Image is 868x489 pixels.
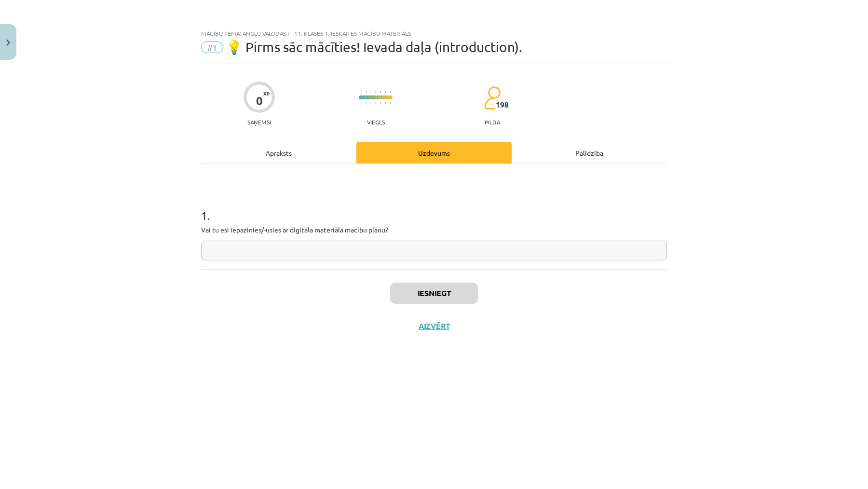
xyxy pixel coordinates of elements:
[366,91,366,93] img: icon-short-line-57e1e144782c952c97e751825c79c345078a6d821885a25fce030b3d8c18986b.svg
[356,142,512,163] div: Uzdevums
[385,102,386,104] img: icon-short-line-57e1e144782c952c97e751825c79c345078a6d821885a25fce030b3d8c18986b.svg
[6,40,10,46] img: icon-close-lesson-0947bae3869378f0d4975bcd49f059093ad1ed9edebbc8119c70593378902aed.svg
[416,321,452,331] button: Aizvērt
[390,283,478,304] button: Iesniegt
[256,94,263,108] div: 0
[370,91,371,93] img: icon-short-line-57e1e144782c952c97e751825c79c345078a6d821885a25fce030b3d8c18986b.svg
[375,91,376,93] img: icon-short-line-57e1e144782c952c97e751825c79c345078a6d821885a25fce030b3d8c18986b.svg
[361,88,362,107] img: icon-long-line-d9ea69661e0d244f92f715978eff75569469978d946b2353a9bb055b3ed8787d.svg
[226,39,522,55] span: 💡 Pirms sāc mācīties! Ievada daļa (introduction).
[244,119,275,125] p: Saņemsi
[380,102,381,104] img: icon-short-line-57e1e144782c952c97e751825c79c345078a6d821885a25fce030b3d8c18986b.svg
[201,192,667,222] h1: 1 .
[201,30,667,37] div: Mācību tēma: Angļu valodas i - 11. klases 1. ieskaites mācību materiāls
[370,102,371,104] img: icon-short-line-57e1e144782c952c97e751825c79c345078a6d821885a25fce030b3d8c18986b.svg
[263,91,270,96] span: XP
[375,102,376,104] img: icon-short-line-57e1e144782c952c97e751825c79c345078a6d821885a25fce030b3d8c18986b.svg
[201,225,667,235] p: Vai tu esi iepazinies/-usies ar digitāla materiāla macību plānu?
[485,119,500,125] p: pilda
[380,91,381,93] img: icon-short-line-57e1e144782c952c97e751825c79c345078a6d821885a25fce030b3d8c18986b.svg
[201,142,356,163] div: Apraksts
[201,41,223,53] span: #1
[496,100,509,109] span: 198
[390,91,391,93] img: icon-short-line-57e1e144782c952c97e751825c79c345078a6d821885a25fce030b3d8c18986b.svg
[385,91,386,93] img: icon-short-line-57e1e144782c952c97e751825c79c345078a6d821885a25fce030b3d8c18986b.svg
[367,119,385,125] p: Viegls
[390,102,391,104] img: icon-short-line-57e1e144782c952c97e751825c79c345078a6d821885a25fce030b3d8c18986b.svg
[512,142,667,163] div: Palīdzība
[366,102,366,104] img: icon-short-line-57e1e144782c952c97e751825c79c345078a6d821885a25fce030b3d8c18986b.svg
[484,86,501,110] img: students-c634bb4e5e11cddfef0936a35e636f08e4e9abd3cc4e673bd6f9a4125e45ecb1.svg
